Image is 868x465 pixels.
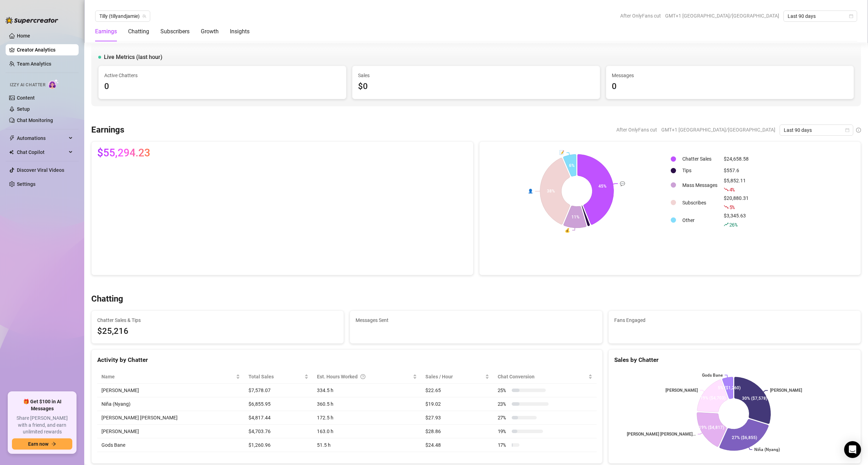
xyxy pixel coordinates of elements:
text: [PERSON_NAME] [PERSON_NAME]... [627,432,696,437]
td: $22.65 [421,384,493,397]
h3: Chatting [91,294,123,305]
img: Chat Copilot [9,150,14,155]
td: Chatter Sales [680,154,720,164]
td: $24.48 [421,438,493,452]
text: 💰 [565,228,570,233]
a: Setup [17,106,30,112]
span: 🎁 Get $100 in AI Messages [12,398,72,412]
span: fall [724,187,729,192]
img: logo-BBDzfeDw.svg [6,17,58,24]
a: Home [17,33,30,39]
span: question-circle [360,373,365,380]
span: Active Chatters [104,72,340,79]
span: Chatter Sales & Tips [97,316,338,324]
img: AI Chatter [48,79,59,89]
span: Last 90 days [788,11,853,21]
div: $0 [358,80,594,93]
span: team [142,14,146,18]
td: Mass Messages [680,177,720,194]
td: 172.5 h [313,411,422,425]
td: [PERSON_NAME] [PERSON_NAME] [97,411,244,425]
div: Activity by Chatter [97,355,597,365]
span: Messages [612,72,848,79]
div: 0 [104,80,340,93]
span: fall [724,204,729,209]
span: Chat Copilot [17,147,67,158]
div: $3,345.63 [724,212,749,229]
td: $6,855.95 [244,397,313,411]
td: $28.86 [421,425,493,438]
text: Niña (Nyang) [754,447,780,452]
span: 23 % [498,400,509,408]
div: Earnings [95,27,117,36]
div: $5,852.11 [724,177,749,194]
div: 0 [612,80,848,93]
span: 5 % [729,204,735,210]
td: 51.5 h [313,438,422,452]
span: Messages Sent [356,316,596,324]
th: Sales / Hour [421,370,493,384]
td: Tips [680,165,720,176]
span: rise [724,222,729,227]
span: Fans Engaged [614,316,855,324]
span: $55,294.23 [97,147,150,159]
div: Chatting [128,27,149,36]
text: Gods Bane [702,373,723,378]
td: 163.0 h [313,425,422,438]
td: Niña (Nyang) [97,397,244,411]
span: Last 90 days [784,125,849,135]
a: Content [17,95,35,101]
span: After OnlyFans cut [620,11,661,21]
span: thunderbolt [9,135,15,141]
span: Izzy AI Chatter [10,82,45,88]
span: 26 % [729,221,737,228]
span: After OnlyFans cut [616,124,657,135]
span: Automations [17,133,67,144]
td: $4,703.76 [244,425,313,438]
td: Subscribes [680,194,720,211]
th: Chat Conversion [493,370,597,384]
text: 👤 [528,188,533,194]
td: 360.5 h [313,397,422,411]
span: 4 % [729,186,735,193]
td: Gods Bane [97,438,244,452]
a: Settings [17,181,35,187]
span: GMT+1 [GEOGRAPHIC_DATA]/[GEOGRAPHIC_DATA] [661,124,775,135]
span: arrow-right [51,442,56,446]
a: Creator Analytics [17,44,73,55]
a: Discover Viral Videos [17,167,64,173]
td: $1,260.96 [244,438,313,452]
button: Earn nowarrow-right [12,438,72,450]
td: [PERSON_NAME] [97,425,244,438]
div: Growth [201,27,219,36]
span: Live Metrics (last hour) [104,53,163,61]
span: calendar [845,128,849,132]
text: [PERSON_NAME] [770,388,802,393]
td: [PERSON_NAME] [97,384,244,397]
div: $557.6 [724,167,749,174]
span: Name [101,373,234,380]
span: Chat Conversion [498,373,587,380]
td: $19.02 [421,397,493,411]
span: $25,216 [97,325,338,338]
div: Sales by Chatter [614,355,855,365]
text: [PERSON_NAME] [665,388,698,393]
th: Total Sales [244,370,313,384]
th: Name [97,370,244,384]
span: Total Sales [249,373,303,380]
span: 17 % [498,441,509,449]
td: $27.93 [421,411,493,425]
td: Other [680,212,720,229]
td: $7,578.07 [244,384,313,397]
span: 19 % [498,427,509,435]
div: Subscribers [160,27,190,36]
span: GMT+1 [GEOGRAPHIC_DATA]/[GEOGRAPHIC_DATA] [665,11,779,21]
td: $4,817.44 [244,411,313,425]
span: info-circle [856,128,861,133]
text: 📝 [559,150,564,155]
span: Earn now [28,441,48,447]
span: Share [PERSON_NAME] with a friend, and earn unlimited rewards [12,415,72,436]
text: 💬 [620,181,625,186]
div: Open Intercom Messenger [844,441,861,458]
div: Insights [230,27,250,36]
